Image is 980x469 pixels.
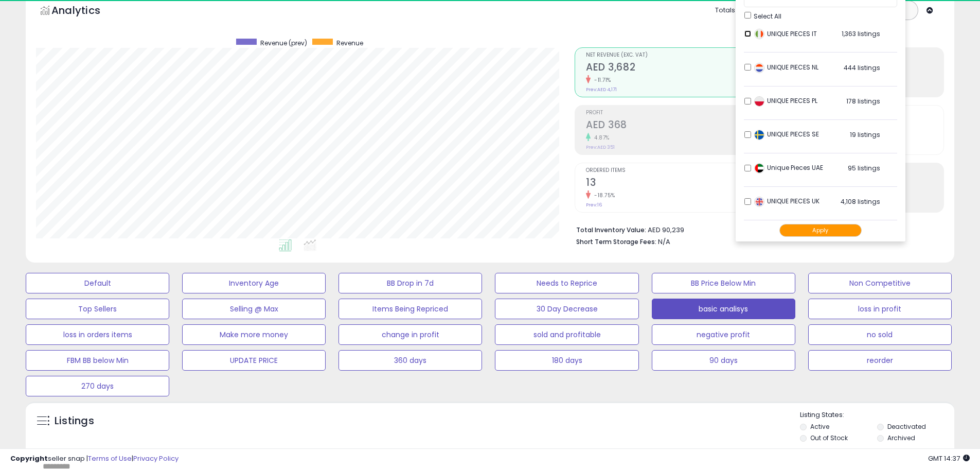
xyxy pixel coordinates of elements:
[715,6,755,15] div: Totals For
[652,324,795,345] button: negative profit
[844,63,880,72] span: 444 listings
[586,168,754,173] span: Ordered Items
[808,273,952,293] button: Non Competitive
[10,454,48,463] strong: Copyright
[182,273,326,293] button: Inventory Age
[338,350,482,371] button: 360 days
[591,134,610,142] small: 4.87%
[182,350,326,371] button: UPDATE PRICE
[26,350,169,371] button: FBM BB below Min
[586,177,754,190] h2: 13
[26,324,169,345] button: loss in orders items
[754,130,819,138] span: UNIQUE PIECES SE
[841,197,880,206] span: 4,108 listings
[55,414,94,428] h5: Listings
[850,130,880,139] span: 19 listings
[754,63,764,73] img: netherlands.png
[495,299,638,319] button: 30 Day Decrease
[779,224,862,237] button: Apply
[495,324,638,345] button: sold and profitable
[808,324,952,345] button: no sold
[808,350,952,371] button: reorder
[842,29,880,38] span: 1,363 listings
[591,192,615,199] small: -18.75%
[586,86,617,93] small: Prev: AED 4,171
[338,273,482,293] button: BB Drop in 7d
[591,76,611,84] small: -11.71%
[887,433,915,442] label: Archived
[88,454,132,463] a: Terms of Use
[336,39,363,47] span: Revenue
[754,197,764,207] img: uk.png
[10,454,179,464] div: seller snap | |
[800,410,954,420] p: Listing States:
[26,376,169,396] button: 270 days
[754,163,823,172] span: Unique Pieces UAE
[652,350,795,371] button: 90 days
[586,53,754,58] span: Net Revenue (Exc. VAT)
[338,299,482,319] button: Items Being Repriced
[586,202,602,208] small: Prev: 16
[26,299,169,319] button: Top Sellers
[887,422,926,431] label: Deactivated
[495,350,638,371] button: 180 days
[846,97,880,106] span: 178 listings
[495,273,638,293] button: Needs to Reprice
[51,3,120,20] h5: Analytics
[586,110,754,116] span: Profit
[754,197,819,205] span: UNIQUE PIECES UK
[810,422,829,431] label: Active
[652,299,795,319] button: basic analisys
[810,433,848,442] label: Out of Stock
[26,273,169,293] button: Default
[338,324,482,345] button: change in profit
[586,61,754,75] h2: AED 3,682
[576,237,656,246] b: Short Term Storage Fees:
[754,163,764,173] img: united_arab_emirates.png
[754,63,818,72] span: UNIQUE PIECES NL
[576,225,646,234] b: Total Inventory Value:
[652,273,795,293] button: BB Price Below Min
[754,130,764,140] img: sweden.png
[754,29,764,39] img: italy.png
[754,29,817,38] span: UNIQUE PIECES IT
[808,299,952,319] button: loss in profit
[182,324,326,345] button: Make more money
[754,96,817,105] span: UNIQUE PIECES PL
[586,119,754,133] h2: AED 368
[928,454,970,463] span: 2025-09-10 14:37 GMT
[754,96,764,107] img: poland.png
[576,223,936,235] li: AED 90,239
[182,299,326,319] button: Selling @ Max
[260,39,307,47] span: Revenue (prev)
[848,164,880,172] span: 95 listings
[658,237,670,247] span: N/A
[586,144,615,150] small: Prev: AED 351
[754,12,781,21] span: Select All
[133,454,179,463] a: Privacy Policy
